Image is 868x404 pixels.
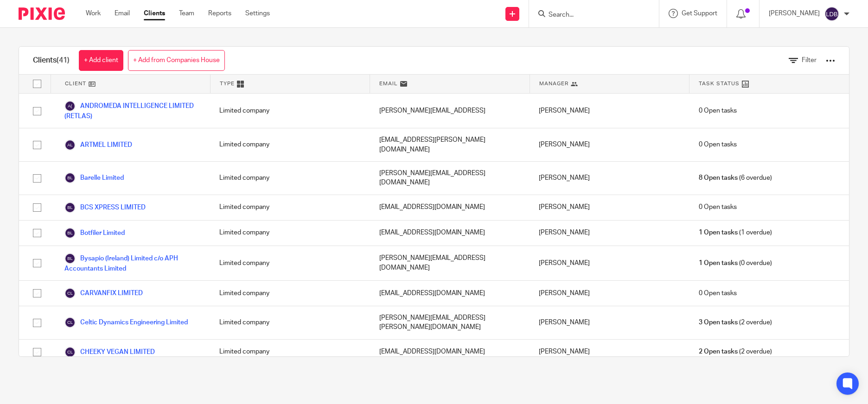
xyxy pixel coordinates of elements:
div: [EMAIL_ADDRESS][DOMAIN_NAME] [370,281,530,306]
div: Limited company [210,128,370,161]
a: Team [179,9,194,18]
div: [PERSON_NAME] [530,221,689,246]
div: [PERSON_NAME] [530,195,689,220]
img: svg%3E [64,227,76,239]
span: 2 Open tasks [699,347,738,356]
div: [PERSON_NAME] [530,246,689,280]
span: Email [379,80,398,88]
div: [PERSON_NAME] [530,281,689,306]
span: 0 Open tasks [699,202,737,212]
div: Limited company [210,221,370,246]
div: [PERSON_NAME] [530,306,689,339]
h1: Clients [33,56,70,65]
a: + Add client [79,50,123,71]
a: ARTMEL LIMITED [64,139,132,151]
div: [EMAIL_ADDRESS][DOMAIN_NAME] [370,195,530,220]
img: svg%3E [824,6,839,21]
span: 0 Open tasks [699,289,737,298]
span: 3 Open tasks [699,318,738,327]
span: (6 overdue) [699,173,772,183]
span: 8 Open tasks [699,173,738,183]
a: Clients [144,9,165,18]
div: [PERSON_NAME] [530,128,689,161]
span: (2 overdue) [699,347,772,356]
span: Task Status [699,80,740,88]
span: 1 Open tasks [699,228,738,237]
a: Settings [245,9,270,18]
a: Bysapio (Ireland) Limited c/o APH Accountants Limited [64,253,201,273]
div: [PERSON_NAME][EMAIL_ADDRESS][PERSON_NAME][DOMAIN_NAME] [370,306,530,339]
span: Client [65,80,86,88]
a: Reports [208,9,231,18]
div: Limited company [210,195,370,220]
span: (41) [57,57,70,64]
span: 1 Open tasks [699,259,738,268]
a: + Add from Companies House [128,50,225,71]
span: Get Support [682,10,717,17]
input: Select all [28,75,46,93]
a: Celtic Dynamics Engineering Limited [64,317,188,328]
div: Limited company [210,340,370,365]
span: 0 Open tasks [699,106,737,115]
img: svg%3E [64,101,76,112]
div: [PERSON_NAME][EMAIL_ADDRESS] [370,94,530,128]
div: [EMAIL_ADDRESS][PERSON_NAME][DOMAIN_NAME] [370,128,530,161]
div: Limited company [210,281,370,306]
img: svg%3E [64,139,76,151]
a: Barelle Limited [64,172,124,183]
a: ANDROMEDA INTELLIGENCE LIMITED (RETLAS) [64,101,201,121]
a: Botfiler Limited [64,227,125,239]
div: [EMAIL_ADDRESS][DOMAIN_NAME] [370,221,530,246]
span: (2 overdue) [699,318,772,327]
div: [PERSON_NAME] [530,94,689,128]
div: Limited company [210,306,370,339]
div: [PERSON_NAME] [530,340,689,365]
div: Limited company [210,162,370,195]
div: [PERSON_NAME] [530,162,689,195]
div: [EMAIL_ADDRESS][DOMAIN_NAME] [370,340,530,365]
img: svg%3E [64,347,76,358]
div: Limited company [210,94,370,128]
span: (0 overdue) [699,259,772,268]
a: CHEEKY VEGAN LIMITED [64,347,155,358]
p: [PERSON_NAME] [769,9,820,18]
div: Limited company [210,246,370,280]
img: Pixie [19,7,65,20]
div: [PERSON_NAME][EMAIL_ADDRESS][DOMAIN_NAME] [370,246,530,280]
a: Work [86,9,101,18]
img: svg%3E [64,288,76,299]
img: svg%3E [64,172,76,183]
div: [PERSON_NAME][EMAIL_ADDRESS][DOMAIN_NAME] [370,162,530,195]
span: Manager [539,80,568,88]
span: (1 overdue) [699,228,772,237]
a: CARVANFIX LIMITED [64,288,143,299]
img: svg%3E [64,317,76,328]
span: Filter [802,57,817,63]
a: BCS XPRESS LIMITED [64,202,146,213]
span: Type [220,80,235,88]
span: 0 Open tasks [699,140,737,149]
img: svg%3E [64,253,76,264]
a: Email [115,9,130,18]
input: Search [548,11,631,19]
img: svg%3E [64,202,76,213]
